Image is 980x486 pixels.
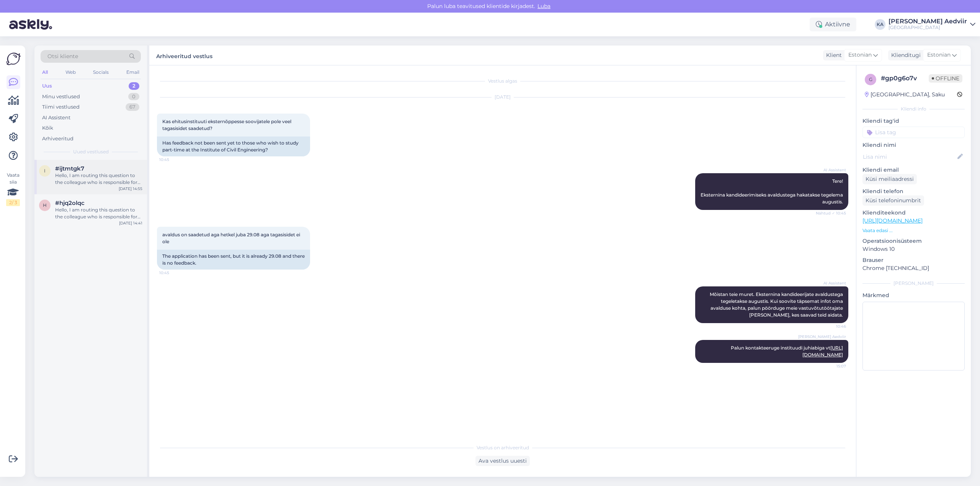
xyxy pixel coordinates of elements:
[43,202,47,208] span: h
[159,157,188,163] span: 10:45
[710,291,844,318] span: Mõistan teie muret. Eksternina kandideerijate avaldustega tegeletakse augustis. Kui soovite täpse...
[125,67,141,77] div: Email
[156,50,212,60] label: Arhiveeritud vestlus
[55,206,142,220] div: Hello, I am routing this question to the colleague who is responsible for this topic. The reply m...
[865,91,945,99] div: [GEOGRAPHIC_DATA], Saku
[128,93,139,101] div: 0
[862,187,965,195] p: Kliendi telefon
[888,51,921,59] div: Klienditugi
[889,18,967,24] div: [PERSON_NAME] Aedviir
[42,93,80,101] div: Minu vestlused
[157,137,310,156] div: Has feedback not been sent yet to those who wish to study part-time at the Institute of Civil Eng...
[162,232,301,244] span: avaldus on saadetud aga hetkel juba 29.08 aga tagasisidet ei ole
[862,195,924,206] div: Küsi telefoninumbrit
[91,67,110,77] div: Socials
[119,220,142,226] div: [DATE] 14:41
[863,153,956,161] input: Lisa nimi
[477,444,529,451] span: Vestlus on arhiveeritud
[157,94,848,101] div: [DATE]
[64,67,77,77] div: Web
[55,200,85,206] span: #hjq2olqc
[862,217,923,224] a: [URL][DOMAIN_NAME]
[862,264,965,272] p: Chrome [TECHNICAL_ID]
[927,51,951,59] span: Estonian
[157,250,310,270] div: The application has been sent, but it is already 29.08 and there is no feedback.
[862,209,965,217] p: Klienditeekond
[55,165,84,172] span: #ijtmtgk7
[862,237,965,245] p: Operatsioonisüsteem
[119,186,142,192] div: [DATE] 14:55
[862,245,965,253] p: Windows 10
[798,334,846,340] span: [PERSON_NAME] Aedviir
[862,291,965,299] p: Märkmed
[869,76,872,82] span: g
[535,3,553,10] span: Luba
[862,106,965,112] div: Kliendi info
[823,51,842,59] div: Klient
[157,78,848,85] div: Vestlus algas
[889,24,967,31] div: [GEOGRAPHIC_DATA]
[862,117,965,125] p: Kliendi tag'id
[73,148,109,155] span: Uued vestlused
[126,103,139,111] div: 67
[731,345,843,358] span: Palun kontakteeruge instituudi juhiabiga vt
[42,82,52,90] div: Uus
[862,141,965,149] p: Kliendi nimi
[6,172,20,206] div: Vaata siia
[862,227,965,234] p: Vaata edasi ...
[889,18,975,31] a: [PERSON_NAME] Aedviir[GEOGRAPHIC_DATA]
[817,323,846,329] span: 10:46
[862,174,917,184] div: Küsi meiliaadressi
[816,210,846,216] span: Nähtud ✓ 10:45
[41,67,49,77] div: All
[848,51,872,59] span: Estonian
[6,199,20,206] div: 2 / 3
[817,363,846,369] span: 15:07
[42,124,53,132] div: Kõik
[47,52,78,60] span: Otsi kliente
[475,456,530,466] div: Ava vestlus uuesti
[159,270,188,276] span: 10:45
[817,280,846,286] span: AI Assistent
[42,114,70,122] div: AI Assistent
[862,280,965,287] div: [PERSON_NAME]
[44,168,46,174] span: i
[162,119,292,131] span: Kas ehitusinstituuti eksternõppesse soovijatele pole veel tagasisidet saadetud?
[129,82,139,90] div: 2
[55,172,142,186] div: Hello, I am routing this question to the colleague who is responsible for this topic. The reply m...
[42,103,80,111] div: Tiimi vestlused
[6,52,21,66] img: Askly Logo
[875,19,885,30] div: KA
[862,127,965,138] input: Lisa tag
[862,256,965,264] p: Brauser
[42,135,73,143] div: Arhiveeritud
[862,166,965,174] p: Kliendi email
[810,18,856,31] div: Aktiivne
[817,167,846,173] span: AI Assistent
[929,74,962,83] span: Offline
[881,74,929,83] div: # gp0g6o7v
